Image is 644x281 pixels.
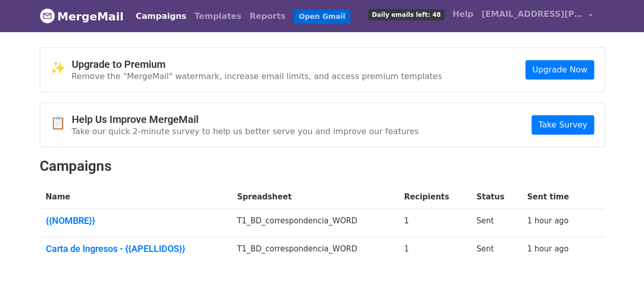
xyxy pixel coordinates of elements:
td: Sent [470,209,521,237]
a: 1 hour ago [527,216,568,225]
a: [EMAIL_ADDRESS][PERSON_NAME][DOMAIN_NAME] [478,4,597,28]
th: Status [470,185,521,209]
a: {{NOMBRE}} [46,215,225,226]
span: 📋 [50,116,72,131]
th: Recipients [398,185,470,209]
h4: Upgrade to Premium [72,58,442,70]
h2: Campaigns [40,158,605,175]
a: Reports [245,6,290,27]
a: Take Survey [531,115,594,135]
h4: Help Us Improve MergeMail [72,113,419,125]
td: 1 [398,237,470,264]
td: Sent [470,237,521,264]
td: T1_BD_correspondencia_WORD [231,237,398,264]
th: Sent time [521,185,589,209]
a: Carta de Ingresos - {{APELLIDOS}} [46,243,225,254]
a: Help [449,4,478,24]
a: 1 hour ago [527,244,568,253]
p: Remove the "MergeMail" watermark, increase email limits, and access premium templates [72,71,442,82]
td: 1 [398,209,470,237]
a: Upgrade Now [525,60,594,80]
img: MergeMail logo [40,8,55,23]
td: T1_BD_correspondencia_WORD [231,209,398,237]
a: Open Gmail [294,9,350,24]
span: Daily emails left: 48 [368,9,444,20]
p: Take our quick 2-minute survey to help us better serve you and improve our features [72,126,419,137]
span: ✨ [50,61,72,75]
a: Daily emails left: 48 [364,4,448,24]
th: Spreadsheet [231,185,398,209]
th: Name [40,185,231,209]
a: MergeMail [40,6,124,27]
a: Campaigns [132,6,190,27]
span: [EMAIL_ADDRESS][PERSON_NAME][DOMAIN_NAME] [482,8,583,20]
a: Templates [190,6,245,27]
